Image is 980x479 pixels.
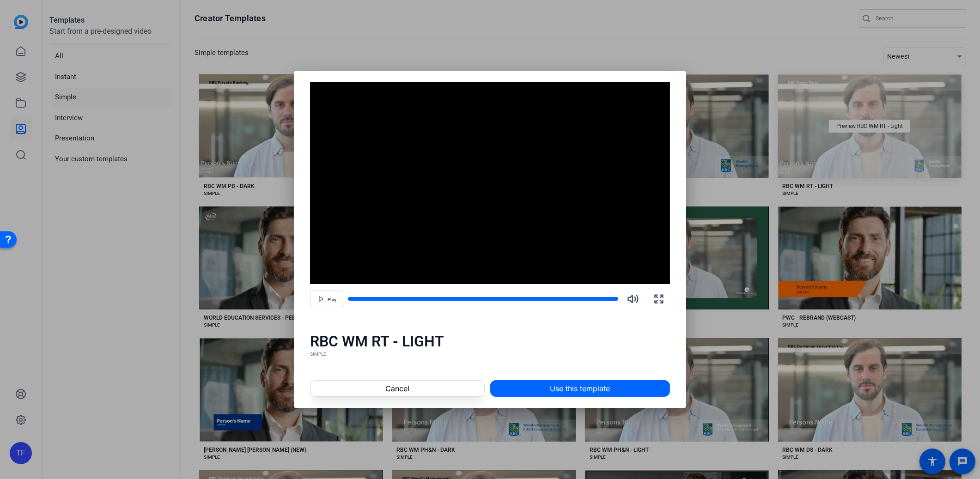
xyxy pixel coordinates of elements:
[310,351,670,358] div: SIMPLE
[648,288,670,310] button: Fullscreen
[490,380,670,397] button: Use this template
[328,297,336,303] span: Play
[310,82,670,285] div: Video Player
[622,288,644,310] button: Mute
[310,332,670,351] div: RBC WM RT - LIGHT
[310,380,484,397] button: Cancel
[385,383,409,394] span: Cancel
[310,291,344,307] button: Play
[550,383,610,394] span: Use this template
